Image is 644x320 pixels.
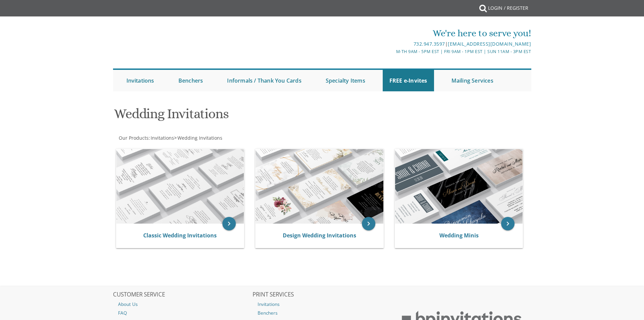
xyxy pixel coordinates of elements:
[253,27,531,40] div: We're here to serve you!
[151,135,174,141] span: Invitations
[362,217,375,230] a: keyboard_arrow_right
[172,70,210,91] a: Benchers
[439,232,479,239] a: Wedding Minis
[113,291,252,298] h2: CUSTOMER SERVICE
[174,135,222,141] span: >
[113,309,252,317] a: FAQ
[319,70,372,91] a: Specialty Items
[220,70,308,91] a: Informals / Thank You Cards
[448,41,531,47] a: [EMAIL_ADDRESS][DOMAIN_NAME]
[253,48,531,55] div: M-Th 9am - 5pm EST | Fri 9am - 1pm EST | Sun 11am - 3pm EST
[253,300,391,309] a: Invitations
[395,149,523,224] img: Wedding Minis
[253,291,391,298] h2: PRINT SERVICES
[118,135,149,141] a: Our Products
[383,70,434,91] a: FREE e-Invites
[113,300,252,309] a: About Us
[414,41,445,47] a: 732.947.3597
[113,135,322,141] div: :
[116,149,244,224] img: Classic Wedding Invitations
[253,309,391,317] a: Benchers
[177,135,222,141] a: Wedding Invitations
[114,106,388,126] h1: Wedding Invitations
[120,70,161,91] a: Invitations
[177,135,222,141] span: Wedding Invitations
[445,70,500,91] a: Mailing Services
[222,217,236,230] a: keyboard_arrow_right
[283,232,356,239] a: Design Wedding Invitations
[256,149,383,224] img: Design Wedding Invitations
[253,40,531,48] div: |
[150,135,174,141] a: Invitations
[501,217,515,230] a: keyboard_arrow_right
[143,232,217,239] a: Classic Wedding Invitations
